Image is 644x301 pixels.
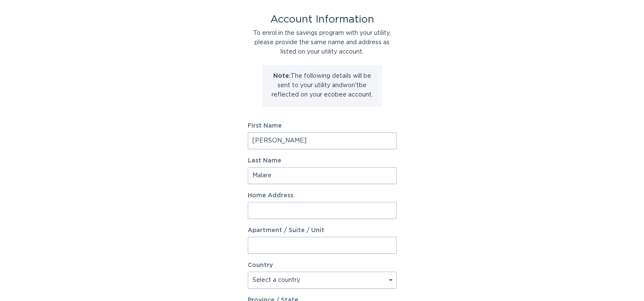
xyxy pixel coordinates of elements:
[248,193,397,199] label: Home Address
[273,73,291,79] strong: Note:
[248,15,397,24] div: Account Information
[248,158,397,164] label: Last Name
[248,227,397,233] label: Apartment / Suite / Unit
[248,123,397,129] label: First Name
[248,262,273,268] label: Country
[248,28,397,57] div: To enrol in the savings program with your utility, please provide the same name and address as li...
[269,71,375,99] p: The following details will be sent to your utility and won't be reflected on your ecobee account.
